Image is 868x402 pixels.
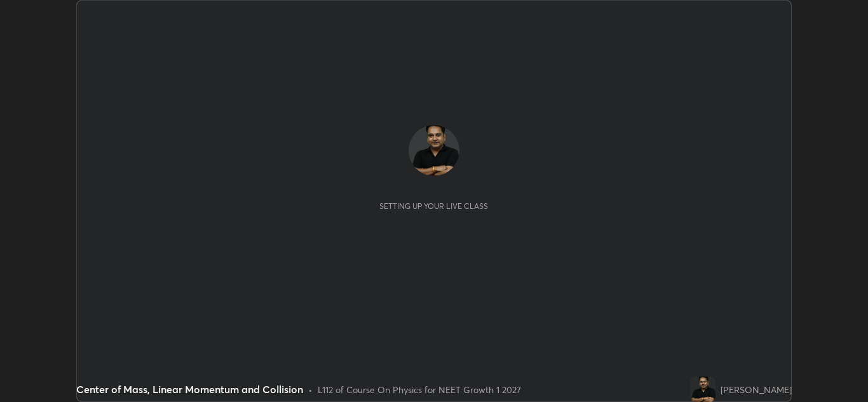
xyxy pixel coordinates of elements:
div: [PERSON_NAME] [721,383,792,396]
img: 866aaf4fe3684a94a3c50856bc9fb742.png [690,377,715,402]
div: L112 of Course On Physics for NEET Growth 1 2027 [318,383,521,396]
img: 866aaf4fe3684a94a3c50856bc9fb742.png [409,125,459,176]
div: Center of Mass, Linear Momentum and Collision [76,382,303,397]
div: Setting up your live class [379,201,488,211]
div: • [308,383,313,396]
